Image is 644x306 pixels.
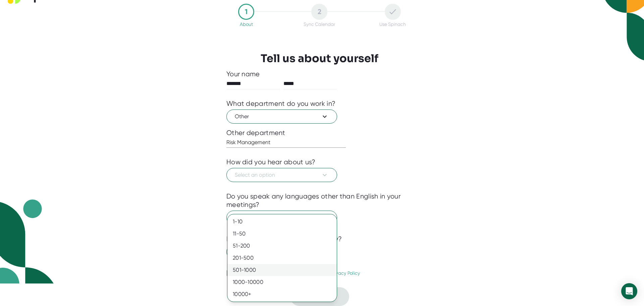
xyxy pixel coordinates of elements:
div: 1-10 [227,216,337,228]
div: 501-1000 [227,264,337,276]
div: 51-200 [227,240,337,252]
div: 10000+ [227,288,337,300]
div: Open Intercom Messenger [621,283,637,299]
div: 11-50 [227,228,337,240]
div: 201-500 [227,252,337,264]
div: 1000-10000 [227,276,337,288]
